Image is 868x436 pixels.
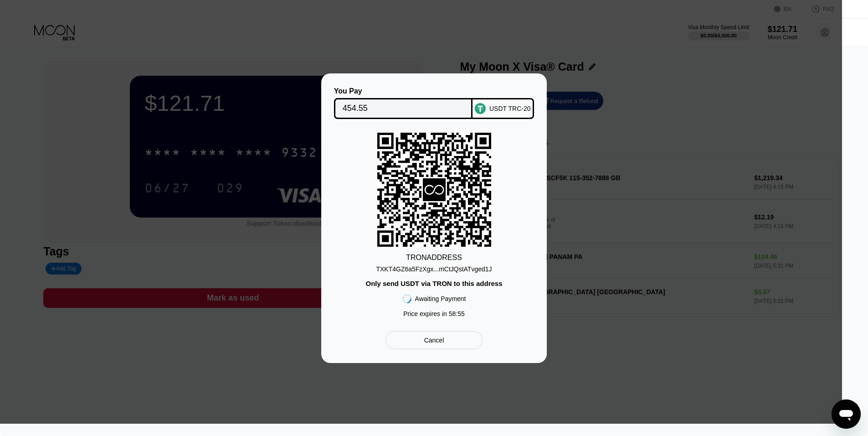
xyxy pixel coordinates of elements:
[424,336,444,344] div: Cancel
[832,400,861,429] iframe: Button to launch messaging window
[365,280,502,287] div: Only send USDT via TRON to this address
[385,331,483,349] div: Cancel
[335,87,533,119] div: You PayUSDT TRC-20
[406,254,462,262] div: TRON ADDRESS
[415,295,466,302] div: Awaiting Payment
[449,310,465,317] span: 58 : 55
[334,87,473,95] div: You Pay
[489,105,531,112] div: USDT TRC-20
[376,265,492,273] div: TXKT4GZ6a5FzXgx...mCtJQstATvged1J
[403,310,465,317] div: Price expires in
[376,262,492,273] div: TXKT4GZ6a5FzXgx...mCtJQstATvged1J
